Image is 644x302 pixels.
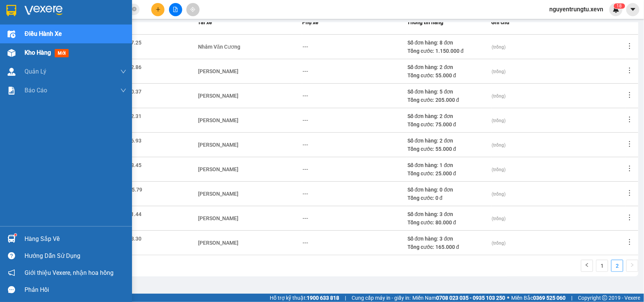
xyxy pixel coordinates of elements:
span: notification [8,269,15,276]
div: Số đơn hàng: 8 đơn [407,38,491,47]
img: warehouse-icon [8,30,15,38]
div: Tổng cước: 1.150.000 đ [407,47,491,55]
span: (trống) [492,167,506,172]
div: Tổng cước: 0 đ [407,194,491,202]
div: Số đơn hàng: 2 đơn [407,112,491,120]
div: Nhâm Văn Cương [198,43,240,51]
button: plus [151,3,164,16]
button: file-add [169,3,182,16]
span: (trống) [492,69,506,74]
div: [PERSON_NAME] [198,116,238,124]
div: --- [303,92,308,100]
button: right [626,260,638,272]
span: down [120,69,126,75]
div: Hướng dẫn sử dụng [25,250,126,262]
div: [PERSON_NAME] [198,165,238,173]
li: 1 [596,260,608,272]
span: (trống) [492,94,506,99]
strong: 1900 633 818 [307,295,339,301]
span: ⚪️ [507,296,509,299]
span: copyright [602,295,607,300]
div: Số đơn hàng: 2 đơn [407,136,491,145]
sup: 1 [14,234,17,236]
span: Quản Lý [25,67,46,76]
div: Tổng cước: 55.000 đ [407,145,491,153]
span: more [626,67,633,74]
div: --- [303,190,308,198]
strong: 0369 525 060 [533,295,566,301]
span: Báo cáo [25,86,47,95]
div: [PERSON_NAME] [198,141,238,149]
div: --- [303,165,308,173]
div: [PERSON_NAME] [198,92,238,100]
div: --- [303,43,308,51]
div: [PERSON_NAME] [198,239,238,247]
sup: 18 [614,3,625,9]
span: left [585,263,589,267]
span: | [345,294,346,302]
span: Miền Nam [412,294,505,302]
li: 2 [611,260,623,272]
span: more [626,238,633,246]
span: Kho hàng [25,49,51,56]
div: --- [303,116,308,124]
span: (trống) [492,44,506,50]
span: Miền Bắc [511,294,566,302]
img: warehouse-icon [8,235,15,243]
span: (trống) [492,143,506,148]
div: Tổng cước: 75.000 đ [407,120,491,129]
span: (trống) [492,192,506,197]
span: close-circle [132,7,137,11]
span: 8 [619,3,622,9]
strong: 0708 023 035 - 0935 103 250 [436,295,505,301]
div: [PERSON_NAME] [198,214,238,222]
div: Tổng cước: 55.000 đ [407,71,491,80]
span: nguyentrungtu.xevn [543,5,609,14]
a: 2 [612,260,623,271]
div: Tổng cước: 80.000 đ [407,218,491,227]
div: Tổng cước: 25.000 đ [407,169,491,178]
span: (trống) [492,241,506,246]
span: more [626,116,633,123]
span: more [626,214,633,221]
div: Số đơn hàng: 3 đơn [407,210,491,218]
div: Số đơn hàng: 5 đơn [407,87,491,96]
div: --- [303,239,308,247]
div: --- [303,141,308,149]
span: mới [55,49,69,57]
span: message [8,286,15,293]
li: Next Page [626,260,638,272]
div: Số đơn hàng: 0 đơn [407,185,491,194]
div: [PERSON_NAME] [198,67,238,75]
div: Số đơn hàng: 1 đơn [407,161,491,169]
div: --- [303,214,308,222]
span: (trống) [492,216,506,221]
span: (trống) [492,118,506,123]
button: caret-down [626,3,639,16]
img: warehouse-icon [8,68,15,76]
div: --- [303,67,308,75]
img: logo-vxr [6,5,16,16]
img: solution-icon [8,87,15,95]
span: | [571,294,572,302]
div: Số đơn hàng: 3 đơn [407,235,491,243]
img: icon-new-feature [613,6,619,13]
div: Phản hồi [25,284,126,296]
span: more [626,91,633,99]
span: Điều hành xe [25,29,62,38]
span: aim [190,7,195,12]
button: aim [186,3,200,16]
span: down [120,87,126,94]
span: right [630,263,635,267]
span: file-add [173,7,178,12]
span: Giới thiệu Vexere, nhận hoa hồng [25,268,114,277]
a: 1 [596,260,608,271]
button: left [581,260,593,272]
span: more [626,165,633,172]
span: plus [155,7,161,12]
div: Hàng sắp về [25,233,126,245]
div: Số đơn hàng: 2 đơn [407,63,491,71]
span: Hỗ trợ kỹ thuật: [270,294,339,302]
img: warehouse-icon [8,49,15,57]
span: close-circle [132,6,137,13]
